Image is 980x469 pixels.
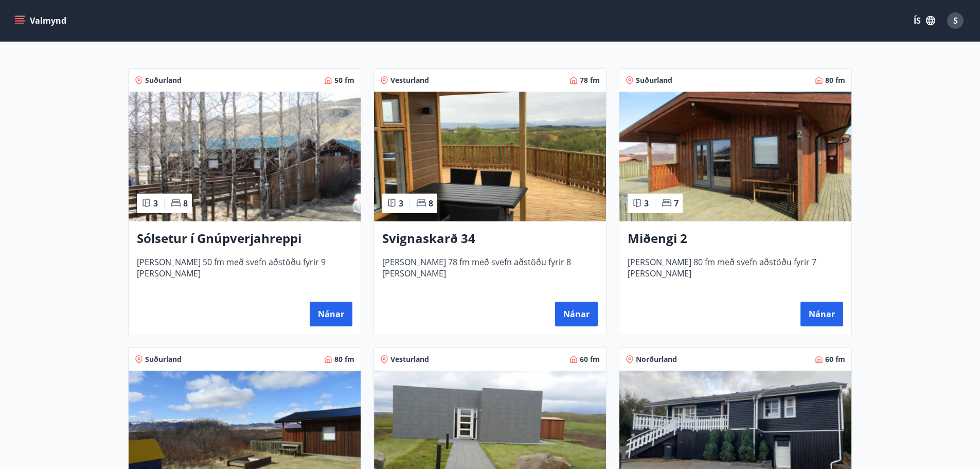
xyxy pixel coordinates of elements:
span: 8 [429,198,433,209]
span: 80 fm [825,75,845,85]
span: Vesturland [390,75,429,85]
h3: Svignaskarð 34 [382,230,598,248]
span: 80 fm [334,354,354,364]
span: 60 fm [580,354,600,364]
h3: Miðengi 2 [628,230,843,248]
button: ÍS [908,11,941,30]
span: Suðurland [145,354,182,364]
span: 8 [183,198,188,209]
button: menu [12,11,70,30]
span: 50 fm [334,75,354,85]
span: S [953,15,958,26]
button: Nánar [800,302,843,326]
span: 60 fm [825,354,845,364]
button: S [943,8,968,33]
span: Norðurland [636,354,677,364]
img: Paella dish [129,92,361,221]
button: Nánar [555,302,598,326]
span: 3 [399,198,403,209]
img: Paella dish [619,92,851,221]
span: Suðurland [636,75,672,85]
span: [PERSON_NAME] 80 fm með svefn aðstöðu fyrir 7 [PERSON_NAME] [628,256,843,290]
img: Paella dish [374,92,606,221]
span: 7 [674,198,679,209]
span: 78 fm [580,75,600,85]
span: 3 [644,198,649,209]
span: Vesturland [390,354,429,364]
h3: Sólsetur í Gnúpverjahreppi [137,230,352,248]
button: Nánar [310,302,352,326]
span: Suðurland [145,75,182,85]
span: [PERSON_NAME] 50 fm með svefn aðstöðu fyrir 9 [PERSON_NAME] [137,256,352,290]
span: [PERSON_NAME] 78 fm með svefn aðstöðu fyrir 8 [PERSON_NAME] [382,256,598,290]
span: 3 [153,198,158,209]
